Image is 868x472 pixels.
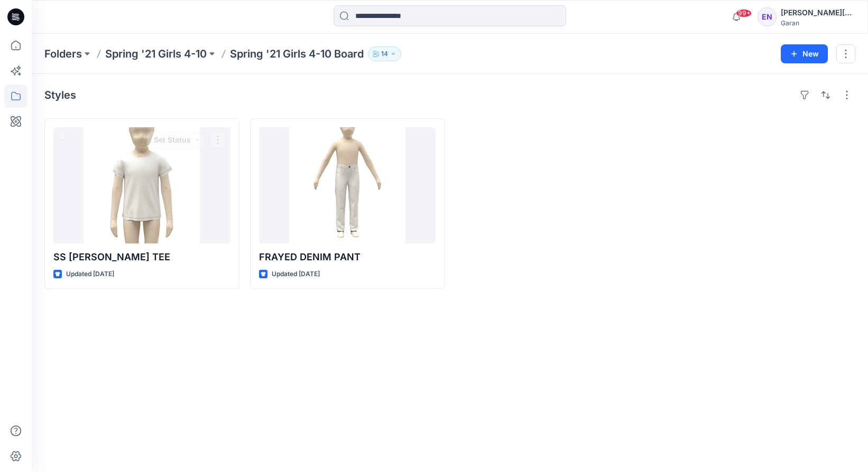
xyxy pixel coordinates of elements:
[368,46,401,61] button: 14
[259,127,436,243] a: FRAYED DENIM PANT
[736,9,752,17] span: 99+
[781,6,855,19] div: [PERSON_NAME][DATE]
[44,46,82,61] a: Folders
[758,7,777,26] div: EN
[259,250,436,265] p: FRAYED DENIM PANT
[381,48,388,60] p: 14
[66,269,114,280] p: Updated [DATE]
[53,127,230,243] a: SS SERGE NECK TEE
[44,89,76,101] h4: Styles
[105,46,207,61] a: Spring '21 Girls 4-10
[230,46,364,61] p: Spring '21 Girls 4-10 Board
[781,44,828,63] button: New
[781,19,855,27] div: Garan
[272,269,320,280] p: Updated [DATE]
[53,250,230,265] p: SS [PERSON_NAME] TEE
